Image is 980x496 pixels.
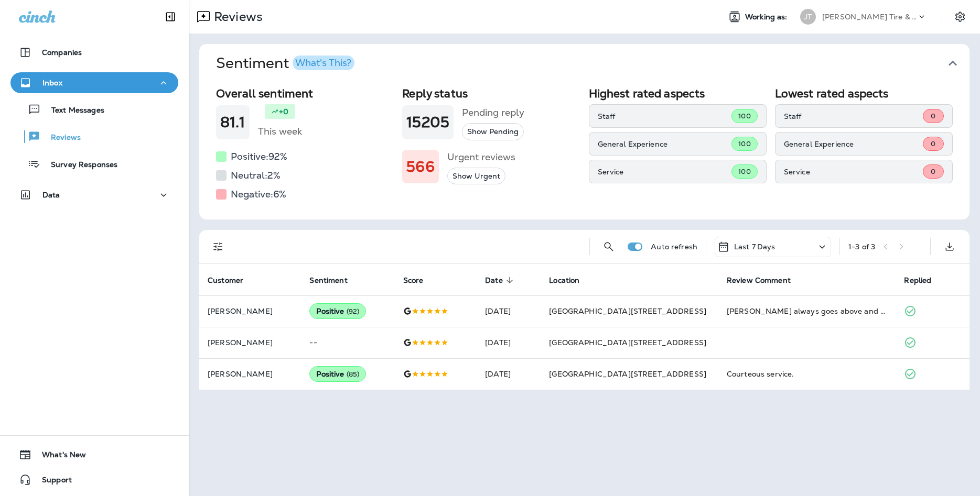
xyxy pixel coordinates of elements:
div: What's This? [295,58,351,68]
p: [PERSON_NAME] Tire & Auto [822,13,917,21]
h2: Lowest rated aspects [775,87,953,100]
p: [PERSON_NAME] [208,338,293,347]
div: SentimentWhat's This? [199,83,970,219]
button: Survey Responses [10,153,178,175]
p: Auto refresh [651,243,697,251]
span: [GEOGRAPHIC_DATA][STREET_ADDRESS] [549,369,706,379]
h5: Positive: 92 % [231,148,287,165]
p: Data [42,191,60,199]
button: What's New [10,444,178,465]
button: Show Urgent [447,168,505,185]
div: 1 - 3 of 3 [848,243,875,251]
h5: Neutral: 2 % [231,167,281,184]
span: Location [549,275,593,285]
button: SentimentWhat's This? [208,44,978,83]
span: Replied [904,276,931,285]
span: [GEOGRAPHIC_DATA][STREET_ADDRESS] [549,338,706,347]
span: ( 85 ) [347,370,360,379]
td: [DATE] [477,358,541,390]
button: Support [10,469,178,490]
div: Courteous service. [727,369,888,379]
p: General Experience [784,140,923,148]
div: Positive [309,303,366,319]
div: Positive [309,366,366,382]
button: Search Reviews [598,236,619,257]
span: Customer [208,275,257,285]
span: Score [403,276,424,285]
span: Replied [904,275,945,285]
p: Staff [598,112,732,120]
h1: 81.1 [220,114,245,131]
h2: Highest rated aspects [589,87,767,100]
h2: Overall sentiment [216,87,394,100]
span: 100 [738,112,750,120]
span: Customer [208,276,243,285]
p: [PERSON_NAME] [208,307,293,315]
span: Sentiment [309,275,361,285]
span: Date [485,276,503,285]
td: [DATE] [477,327,541,358]
span: 0 [931,167,935,176]
p: Staff [784,112,923,120]
p: [PERSON_NAME] [208,370,293,378]
span: Location [549,276,579,285]
button: Settings [951,7,970,26]
button: What's This? [293,56,354,70]
button: Data [10,184,178,205]
span: What's New [31,450,86,463]
div: JT [800,9,816,25]
p: Service [784,168,923,176]
p: Reviews [210,9,263,25]
td: -- [301,327,394,358]
button: Reviews [10,126,178,148]
h5: This week [258,123,302,140]
button: Filters [208,236,229,257]
span: Support [31,476,72,488]
h1: Sentiment [216,54,354,72]
div: Shawn always goes above and beyond for his customers. He’s the reason we keep going back! [727,306,888,316]
h5: Negative: 6 % [231,186,286,203]
p: Reviews [40,133,81,143]
button: Export as CSV [939,236,960,257]
button: Inbox [10,72,178,93]
span: [GEOGRAPHIC_DATA][STREET_ADDRESS] [549,306,706,316]
span: ( 92 ) [347,307,360,316]
span: Working as: [745,13,790,21]
span: Review Comment [727,275,804,285]
span: Score [403,275,437,285]
button: Text Messages [10,98,178,120]
span: 100 [738,167,750,176]
h2: Reply status [402,87,580,100]
span: Review Comment [727,276,791,285]
button: Companies [10,42,178,63]
span: Date [485,275,516,285]
p: Service [598,168,732,176]
h1: 566 [406,158,434,175]
button: Show Pending [462,123,524,140]
p: Companies [42,48,82,57]
p: General Experience [598,140,732,148]
p: +0 [279,106,288,117]
span: 100 [738,139,750,148]
span: 0 [931,139,935,148]
span: 0 [931,112,935,120]
p: Last 7 Days [734,243,776,251]
h5: Pending reply [462,104,524,121]
p: Text Messages [41,106,104,116]
h1: 15205 [406,114,449,131]
button: Collapse Sidebar [156,6,185,27]
h5: Urgent reviews [447,149,515,166]
p: Survey Responses [40,160,117,170]
p: Inbox [42,79,62,87]
span: Sentiment [309,276,347,285]
td: [DATE] [477,295,541,327]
